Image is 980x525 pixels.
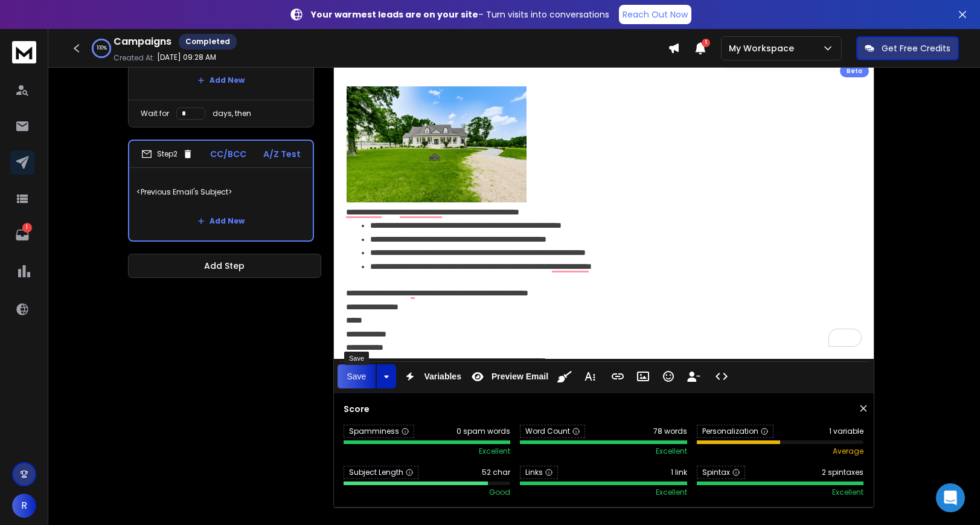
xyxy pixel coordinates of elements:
[822,468,863,477] span: 2 spintaxes
[128,254,321,278] button: Add Step
[466,364,551,388] button: Preview Email
[114,34,171,49] h1: Campaigns
[12,41,36,63] img: logo
[682,364,705,388] button: Insert Unsubscribe Link
[653,427,687,436] span: 78 words
[936,483,965,512] div: Open Intercom Messenger
[421,372,464,382] span: Variables
[338,364,376,388] button: Save
[179,34,237,50] div: Completed
[479,446,510,456] span: excellent
[263,148,301,160] p: A/Z Test
[520,466,558,479] span: Links
[157,53,216,62] p: [DATE] 09:28 AM
[623,8,688,21] p: Reach Out Now
[697,425,773,438] span: Personalization
[344,403,864,415] h3: Score
[136,175,306,209] p: <Previous Email's Subject>
[520,425,585,438] span: Word Count
[882,42,950,54] p: Get Free Credits
[697,466,745,479] span: Spintax
[128,140,314,242] li: Step2CC/BCCA/Z Test<Previous Email's Subject>Add New
[829,427,863,436] span: 1 variable
[10,223,34,247] a: 1
[710,364,733,388] button: Code View
[344,352,369,365] div: Save
[456,427,510,436] span: 0 spam words
[12,494,36,518] button: R
[578,364,601,388] button: More Text
[114,53,155,63] p: Created At:
[344,466,418,479] span: Subject Length
[213,109,251,118] p: days, then
[656,488,687,497] span: excellent
[334,44,874,359] div: To enrich screen reader interactions, please activate Accessibility in Grammarly extension settings
[656,446,687,456] span: excellent
[344,425,414,438] span: Spamminess
[482,468,510,477] span: 52 char
[22,223,32,233] p: 1
[311,8,609,21] p: – Turn visits into conversations
[729,42,799,54] p: My Workspace
[489,372,551,382] span: Preview Email
[671,468,687,477] span: 1 link
[832,488,863,497] span: excellent
[97,45,107,52] p: 100 %
[399,364,464,388] button: Variables
[702,39,710,47] span: 1
[856,36,959,60] button: Get Free Credits
[311,8,478,21] strong: Your warmest leads are on your site
[141,109,169,118] p: Wait for
[833,446,863,456] span: average
[188,209,254,233] button: Add New
[141,149,193,159] div: Step 2
[619,5,691,24] a: Reach Out Now
[489,488,510,497] span: good
[188,68,254,92] button: Add New
[840,65,869,77] div: Beta
[657,364,680,388] button: Emoticons
[210,148,246,160] p: CC/BCC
